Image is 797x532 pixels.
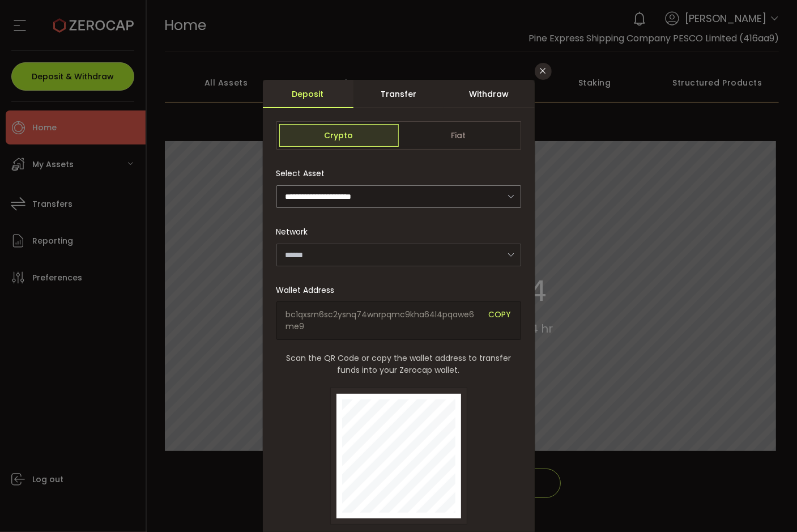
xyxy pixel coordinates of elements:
[489,309,512,333] span: COPY
[279,124,399,147] span: Crypto
[263,80,353,108] div: Deposit
[276,284,342,296] label: Wallet Address
[535,63,552,80] button: Close
[444,80,535,108] div: Withdraw
[276,352,521,376] span: Scan the QR Code or copy the wallet address to transfer funds into your Zerocap wallet.
[353,80,444,108] div: Transfer
[276,168,332,179] label: Select Asset
[276,226,315,237] label: Network
[399,124,518,147] span: Fiat
[740,478,797,532] iframe: Chat Widget
[286,309,480,333] span: bc1qxsrn6sc2ysnq74wnrpqmc9kha64l4pqawe6me9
